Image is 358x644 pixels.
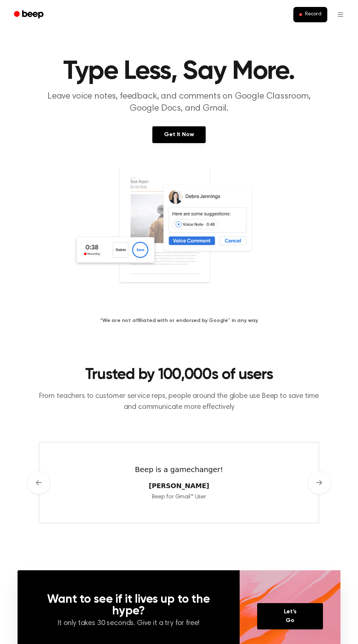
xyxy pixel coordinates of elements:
[35,594,222,617] h3: Want to see if it lives up to the hype?
[39,365,319,385] h2: Trusted by 100,000s of users
[35,618,222,629] p: It only takes 30 seconds. Give it a try for free!
[332,6,349,23] button: Open menu
[152,494,206,500] span: Beep for Gmail™ User
[39,391,319,413] p: From teachers to customer service reps, people around the globe use Beep to save time and communi...
[257,603,323,629] a: Let’s Go
[152,126,205,143] a: Get It Now
[305,11,321,18] span: Record
[9,8,50,22] a: Beep
[293,7,327,22] button: Record
[9,58,349,85] h1: Type Less, Say More.
[135,481,223,491] cite: [PERSON_NAME]
[39,91,319,115] p: Leave voice notes, feedback, and comments on Google Classroom, Google Docs, and Gmail.
[9,317,349,325] h4: *We are not affiliated with or endorsed by Google™ in any way
[135,464,223,475] blockquote: Beep is a gamechanger!
[73,165,285,305] img: Voice Comments on Docs and Recording Widget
